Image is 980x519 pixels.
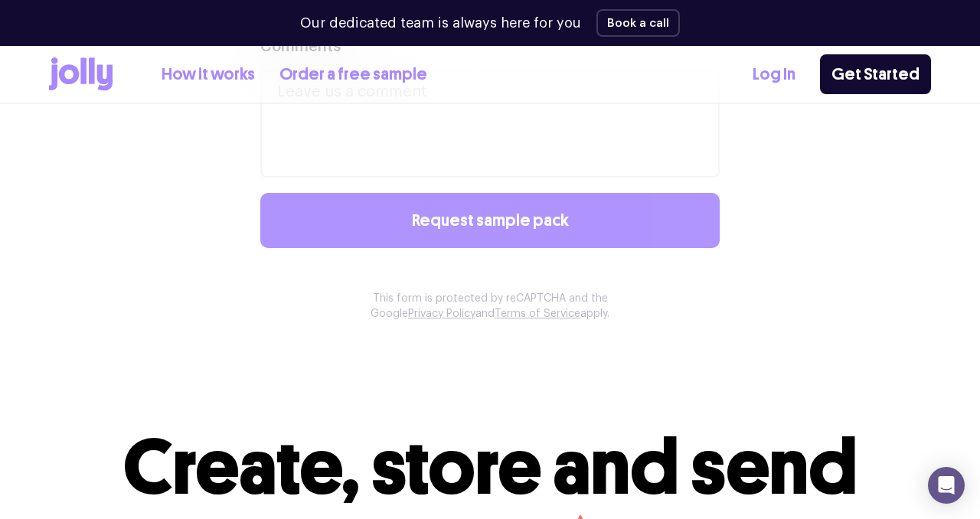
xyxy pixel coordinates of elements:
[753,62,795,87] a: Log In
[260,193,720,248] button: Request sample pack
[495,308,580,319] a: Terms of Service
[343,291,637,322] p: This form is protected by reCAPTCHA and the Google and apply.
[279,62,427,87] a: Order a free sample
[412,212,569,229] span: Request sample pack
[928,467,965,504] div: Open Intercom Messenger
[162,62,255,87] a: How it works
[408,308,475,319] a: Privacy Policy
[820,54,931,94] a: Get Started
[596,9,680,37] button: Book a call
[300,13,581,34] p: Our dedicated team is always here for you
